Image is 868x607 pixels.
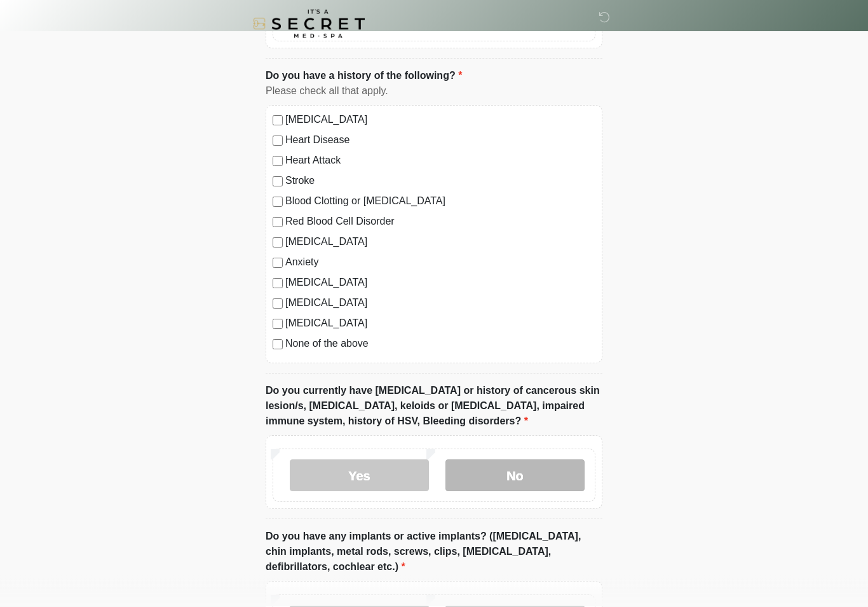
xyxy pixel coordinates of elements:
label: [MEDICAL_DATA] [285,296,595,311]
label: [MEDICAL_DATA] [285,113,595,128]
input: Red Blood Cell Disorder [273,218,283,228]
label: Do you currently have [MEDICAL_DATA] or history of cancerous skin lesion/s, [MEDICAL_DATA], keloi... [266,384,602,429]
input: Heart Disease [273,136,283,146]
img: It's A Secret Med Spa Logo [253,10,365,38]
label: Heart Disease [285,133,595,148]
label: Red Blood Cell Disorder [285,214,595,230]
input: [MEDICAL_DATA] [273,279,283,289]
label: Yes [290,460,429,492]
label: [MEDICAL_DATA] [285,276,595,291]
label: No [445,460,585,492]
input: Heart Attack [273,157,283,167]
input: [MEDICAL_DATA] [273,319,283,330]
label: Blood Clotting or [MEDICAL_DATA] [285,194,595,209]
label: Do you have any implants or active implants? ([MEDICAL_DATA], chin implants, metal rods, screws, ... [266,529,602,575]
label: None of the above [285,337,595,352]
label: Anxiety [285,255,595,270]
label: Stroke [285,174,595,189]
input: Anxiety [273,258,283,269]
label: Do you have a history of the following? [266,69,462,84]
label: [MEDICAL_DATA] [285,235,595,250]
label: [MEDICAL_DATA] [285,316,595,331]
input: Blood Clotting or [MEDICAL_DATA] [273,197,283,207]
input: None of the above [273,340,283,350]
label: Heart Attack [285,153,595,169]
input: [MEDICAL_DATA] [273,238,283,248]
div: Please check all that apply. [266,84,602,99]
input: [MEDICAL_DATA] [273,116,283,126]
input: [MEDICAL_DATA] [273,299,283,309]
input: Stroke [273,177,283,187]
